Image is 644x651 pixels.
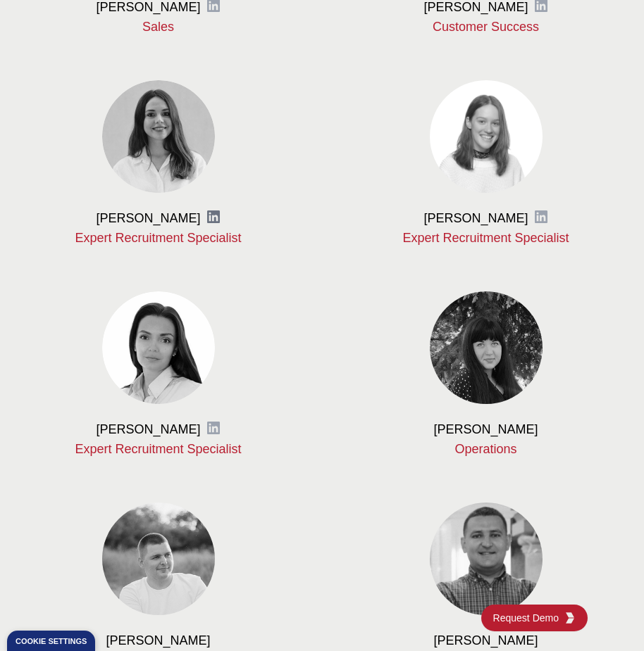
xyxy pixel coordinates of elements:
[102,291,215,404] img: Zhanna Podtykan
[423,210,528,227] h3: [PERSON_NAME]
[102,80,215,193] img: Karina Stopachynska
[106,632,210,649] h3: [PERSON_NAME]
[493,611,564,625] span: Request Demo
[345,18,627,35] p: Customer Success
[96,421,200,438] h3: [PERSON_NAME]
[430,503,543,615] img: Serhii Prokopenko
[345,441,627,457] p: Operations
[17,441,299,457] p: Expert Recruitment Specialist
[430,291,543,404] img: Yelyzaveta Krotova
[481,605,588,631] a: Request DemoKGG
[433,632,538,649] h3: [PERSON_NAME]
[430,80,543,193] img: Daryna Podoliak
[16,638,87,645] div: Cookie settings
[574,583,644,651] iframe: Chat Widget
[17,229,299,246] p: Expert Recruitment Specialist
[102,503,215,615] img: Pavlo Krotov
[96,210,200,227] h3: [PERSON_NAME]
[433,421,538,438] h3: [PERSON_NAME]
[564,612,576,624] img: KGG
[17,18,299,35] p: Sales
[345,229,627,246] p: Expert Recruitment Specialist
